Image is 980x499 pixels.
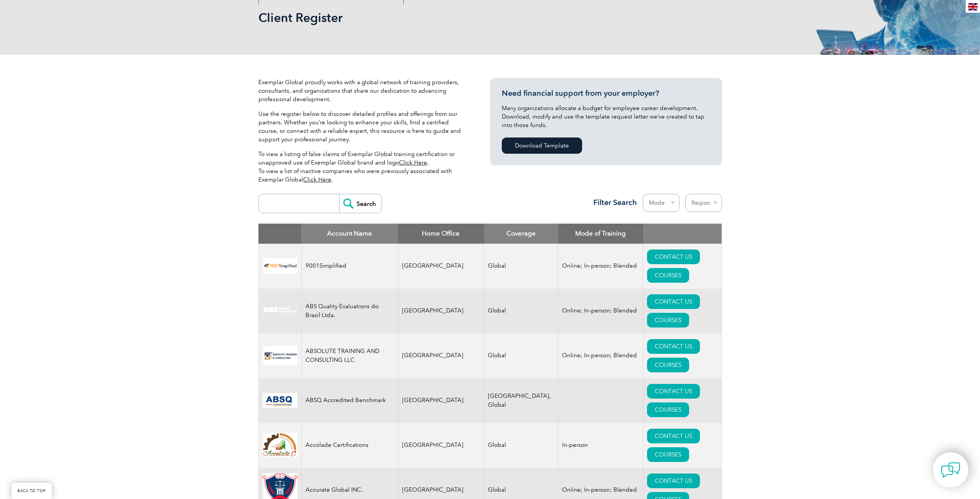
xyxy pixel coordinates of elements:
a: Click Here [399,159,427,166]
td: ABSQ Accredited Benchmark [301,378,398,423]
input: Search [339,194,382,213]
a: COURSES [647,402,689,417]
th: Coverage: activate to sort column ascending [484,224,558,244]
td: Online; In-person; Blended [558,289,643,333]
h3: Need financial support from your employer? [502,88,710,98]
td: [GEOGRAPHIC_DATA] [398,244,484,289]
img: contact-chat.png [941,460,960,480]
a: BACK TO TOP [12,483,52,499]
h2: Client Register [258,12,583,24]
th: Account Name: activate to sort column descending [301,224,398,244]
td: In-person [558,423,643,468]
a: CONTACT US [647,474,700,488]
h3: Filter Search [589,198,637,207]
p: Many organizations allocate a budget for employee career development. Download, modify and use th... [502,104,710,129]
a: COURSES [647,358,689,372]
img: cc24547b-a6e0-e911-a812-000d3a795b83-logo.png [263,393,297,408]
p: To view a listing of false claims of Exemplar Global training certification or unapproved use of ... [258,150,467,184]
th: Mode of Training: activate to sort column ascending [558,224,643,244]
img: c92924ac-d9bc-ea11-a814-000d3a79823d-logo.jpg [263,307,297,315]
th: : activate to sort column ascending [643,224,722,244]
td: [GEOGRAPHIC_DATA] [398,378,484,423]
a: COURSES [647,313,689,328]
a: CONTACT US [647,429,700,443]
td: Global [484,423,558,468]
img: 16e092f6-eadd-ed11-a7c6-00224814fd52-logo.png [263,346,297,365]
p: Exemplar Global proudly works with a global network of training providers, consultants, and organ... [258,78,467,104]
a: CONTACT US [647,384,700,399]
a: CONTACT US [647,294,700,309]
td: Global [484,333,558,378]
td: 9001Simplified [301,244,398,289]
td: ABS Quality Evaluations do Brasil Ltda. [301,289,398,333]
td: Online; In-person; Blended [558,244,643,289]
td: [GEOGRAPHIC_DATA] [398,289,484,333]
td: Accolade Certifications [301,423,398,468]
img: 1a94dd1a-69dd-eb11-bacb-002248159486-logo.jpg [263,433,297,457]
a: Download Template [502,137,582,154]
a: Click Here [303,176,331,183]
a: CONTACT US [647,249,700,264]
img: en [968,3,978,10]
td: Online; In-person; Blended [558,333,643,378]
a: COURSES [647,447,689,462]
td: Global [484,244,558,289]
p: Use the register below to discover detailed profiles and offerings from our partners. Whether you... [258,110,467,144]
img: 37c9c059-616f-eb11-a812-002248153038-logo.png [263,258,297,274]
td: [GEOGRAPHIC_DATA], Global [484,378,558,423]
a: CONTACT US [647,339,700,354]
a: COURSES [647,268,689,283]
td: Global [484,289,558,333]
td: ABSOLUTE TRAINING AND CONSULTING LLC [301,333,398,378]
td: [GEOGRAPHIC_DATA] [398,423,484,468]
th: Home Office: activate to sort column ascending [398,224,484,244]
td: [GEOGRAPHIC_DATA] [398,333,484,378]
